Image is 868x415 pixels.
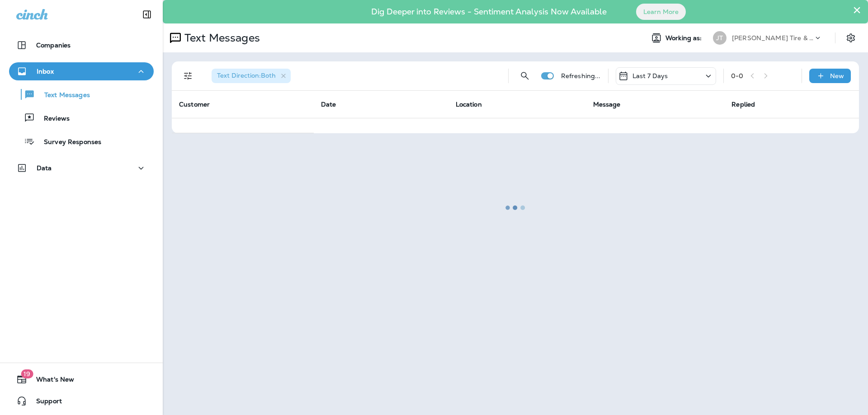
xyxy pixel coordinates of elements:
[9,36,154,54] button: Companies
[9,370,154,388] button: 19What's New
[36,42,71,49] p: Companies
[9,62,154,80] button: Inbox
[37,164,52,172] p: Data
[9,159,154,177] button: Data
[9,108,154,127] button: Reviews
[35,115,70,123] p: Reviews
[9,392,154,410] button: Support
[37,68,54,75] p: Inbox
[9,132,154,151] button: Survey Responses
[9,85,154,104] button: Text Messages
[830,72,844,79] p: New
[35,138,101,147] p: Survey Responses
[27,397,62,408] span: Support
[27,376,74,387] span: What's New
[21,369,33,378] span: 19
[134,5,160,23] button: Collapse Sidebar
[35,91,90,100] p: Text Messages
